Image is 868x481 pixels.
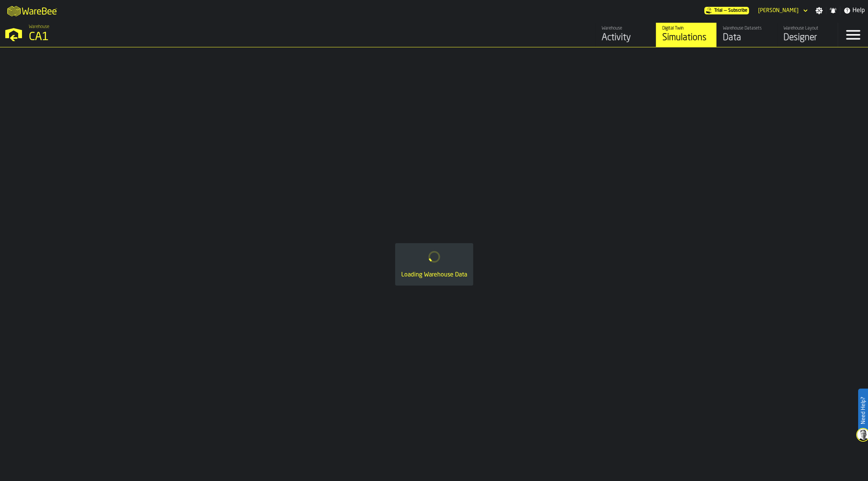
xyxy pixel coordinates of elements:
[595,23,656,47] a: link-to-/wh/i/76e2a128-1b54-4d66-80d4-05ae4c277723/feed/
[784,32,832,44] div: Designer
[662,32,710,44] div: Simulations
[29,24,49,30] span: Warehouse
[838,23,868,47] label: button-toggle-Menu
[704,7,749,14] div: Menu Subscription
[656,23,716,47] a: link-to-/wh/i/76e2a128-1b54-4d66-80d4-05ae4c277723/simulations
[723,32,771,44] div: Data
[723,26,771,31] div: Warehouse Datasets
[714,8,723,13] span: Trial
[758,8,799,14] div: DropdownMenuValue-Gregg Arment
[602,26,650,31] div: Warehouse
[812,7,826,14] label: button-toggle-Settings
[716,23,777,47] a: link-to-/wh/i/76e2a128-1b54-4d66-80d4-05ae4c277723/data
[704,7,749,14] a: link-to-/wh/i/76e2a128-1b54-4d66-80d4-05ae4c277723/pricing/
[29,30,233,44] div: CA1
[852,6,865,15] span: Help
[777,23,838,47] a: link-to-/wh/i/76e2a128-1b54-4d66-80d4-05ae4c277723/designer
[662,26,710,31] div: Digital Twin
[728,8,748,13] span: Subscribe
[755,6,809,15] div: DropdownMenuValue-Gregg Arment
[840,6,868,15] label: button-toggle-Help
[724,8,727,13] span: —
[401,270,467,280] div: Loading Warehouse Data
[602,32,650,44] div: Activity
[784,26,832,31] div: Warehouse Layout
[826,7,840,14] label: button-toggle-Notifications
